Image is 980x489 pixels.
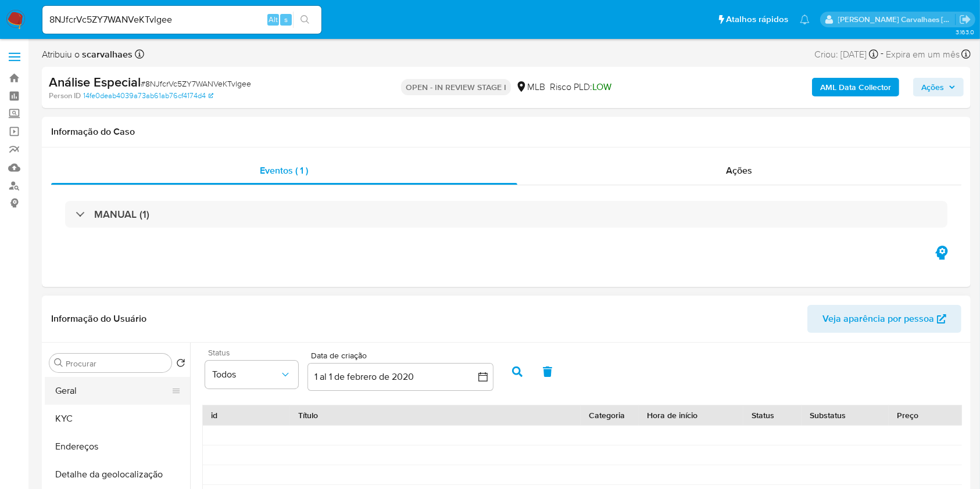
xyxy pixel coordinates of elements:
h1: Informação do Usuário [51,313,146,325]
b: scarvalhaes [80,48,133,61]
span: Status [208,348,301,357]
button: Procurar [54,358,63,368]
span: Eventos ( 1 ) [260,164,309,177]
button: Endereços [45,433,190,461]
b: Análise Especial [49,73,141,91]
span: LOW [592,80,611,94]
div: Hora de início [647,409,735,421]
p: sara.carvalhaes@mercadopago.com.br [838,14,956,25]
button: search-icon [293,12,317,28]
div: Título [298,409,573,421]
div: Data de criação [307,351,493,361]
span: Ações [921,78,944,96]
span: Alt [269,14,278,25]
button: common.sort_by [205,361,298,389]
span: Risco PLD: [550,81,611,94]
span: Atribuiu o [42,48,133,61]
button: 1 al 1 de febrero de 2020 [307,363,493,391]
button: Veja aparência por pessoa [807,305,961,333]
b: AML Data Collector [820,78,891,96]
span: Expira em um mês [886,48,960,61]
div: Substatus [810,409,881,421]
span: # 8NJfcrVc5ZY7WANVeKTvlgee [141,78,251,89]
button: Retornar ao pedido padrão [176,358,185,371]
span: - [881,46,884,62]
input: Pesquise usuários ou casos... [42,12,321,27]
span: Ações [727,164,753,177]
input: Procurar [66,358,167,369]
button: Detalhe da geolocalização [45,461,190,488]
div: Criou: [DATE] [814,46,878,62]
a: 14fe0deab4039a73ab61ab76cf4174d4 [83,91,213,101]
a: Sair [959,13,971,26]
span: s [284,14,288,25]
h1: Informação do Caso [51,126,961,138]
span: Veja aparência por pessoa [822,305,934,333]
button: AML Data Collector [812,78,899,96]
div: MANUAL (1) [65,201,947,228]
button: KYC [45,405,190,433]
p: OPEN - IN REVIEW STAGE I [401,79,511,95]
div: Categoria [589,409,631,421]
div: Status [752,409,793,421]
span: Atalhos rápidos [726,13,788,26]
button: Geral [45,377,181,405]
h3: MANUAL (1) [94,208,149,221]
a: Notificações [800,15,810,24]
b: Person ID [49,91,81,101]
span: Todos [212,369,280,380]
div: id [211,409,282,421]
button: Ações [913,78,964,96]
div: MLB [516,81,545,94]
